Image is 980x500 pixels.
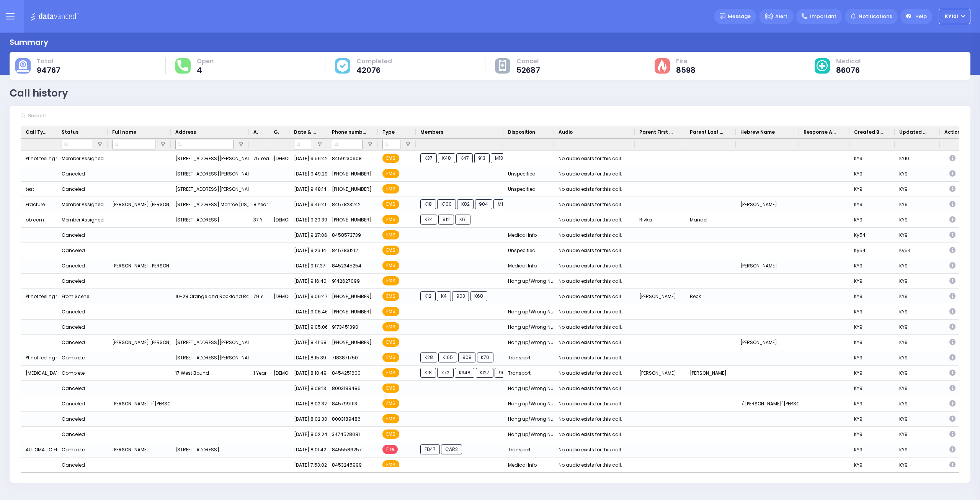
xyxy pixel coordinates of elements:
span: Audio [559,129,573,136]
div: KY9 [895,289,940,304]
div: [DATE] 8:15:39 PM [289,350,327,366]
div: No audio exists for this call. [559,154,622,164]
div: Ky54 [849,243,895,258]
span: Address [175,129,196,136]
span: K18 [420,368,436,378]
span: Alert [775,13,787,20]
span: 8457831212 [332,247,358,254]
div: 75 Year [249,151,269,166]
div: Hang up/Wrong Number [503,396,554,411]
div: KY9 [895,442,940,457]
span: EMS [382,215,399,224]
div: Hang up/Wrong Number [503,320,554,335]
span: 9173451390 [332,324,358,330]
div: KY9 [849,411,895,427]
span: Hebrew Name [740,129,775,136]
span: Updated By Dispatcher [899,129,929,136]
div: No audio exists for this call. [559,292,622,302]
div: Canceled [62,184,85,194]
div: No audio exists for this call. [559,200,622,210]
span: Notifications [859,13,892,20]
span: EMS [382,261,399,270]
div: No audio exists for this call. [559,384,622,393]
div: Hang up/Wrong Number [503,274,554,289]
span: 7183871750 [332,354,358,361]
div: [PERSON_NAME] [108,442,171,457]
div: Complete [62,368,85,378]
span: Open [197,57,214,65]
span: [PHONE_NUMBER] [332,216,372,223]
div: Ky54 [849,228,895,243]
div: Canceled [62,384,85,393]
div: [MEDICAL_DATA] [21,366,57,381]
span: Fire [676,57,696,65]
input: Search [26,108,140,123]
div: Transport [503,350,554,366]
img: cause-cover.svg [337,60,348,71]
div: 10-28 Orange and Rockland Rd, [GEOGRAPHIC_DATA] [US_STATE] [171,289,249,304]
button: KY101 [939,9,970,24]
span: KY101 [945,13,959,20]
span: [PHONE_NUMBER] [332,186,372,192]
div: No audio exists for this call. [559,230,622,240]
div: [STREET_ADDRESS][PERSON_NAME] [171,335,249,350]
span: 9142627099 [332,278,360,284]
span: 8003189486 [332,416,361,422]
div: KY9 [849,182,895,197]
img: other-cause.svg [499,60,506,72]
div: KY9 [895,366,940,381]
div: [DATE] 9:06:46 PM [289,304,327,320]
span: Completed [356,57,392,65]
div: KY9 [895,350,940,366]
div: Beck [685,289,736,304]
button: Open Filter Menu [317,141,323,148]
div: No audio exists for this call. [559,246,622,256]
div: No audio exists for this call. [559,184,622,194]
div: KY9 [895,304,940,320]
img: total-cause.svg [16,60,29,72]
div: [PERSON_NAME] [635,289,685,304]
span: K165 [438,352,457,362]
div: KY9 [895,197,940,212]
div: [PERSON_NAME] [PERSON_NAME] [108,197,171,212]
span: 8459230908 [332,155,362,162]
div: [DATE] 9:45:45 PM [289,197,327,212]
img: Logo [30,11,81,21]
span: Response Agent [804,129,839,136]
span: Type [382,129,395,136]
div: [STREET_ADDRESS] [171,212,249,228]
div: From Scene [62,292,89,302]
span: 8457823242 [332,201,361,208]
div: [STREET_ADDRESS][PERSON_NAME][US_STATE] [171,182,249,197]
span: 906 [495,368,512,378]
div: Canceled [62,414,85,424]
div: KY9 [849,350,895,366]
div: [DATE] 9:16:40 PM [289,274,327,289]
div: [DATE] 8:41:58 PM [289,335,327,350]
div: KY9 [895,212,940,228]
div: Canceled [62,322,85,332]
div: KY9 [849,289,895,304]
button: Open Filter Menu [367,141,373,148]
div: [DATE] 9:49:29 PM [289,166,327,182]
div: [PERSON_NAME] [PERSON_NAME] [108,258,171,274]
div: Pt not feeling well [21,151,57,166]
div: [DATE] 8:01:42 PM [289,442,327,457]
img: fire-cause.svg [658,60,666,72]
div: No audio exists for this call. [559,414,622,424]
div: Transport [503,442,554,457]
div: AUTOMATIC FIRE ALARM [21,442,57,457]
div: Canceled [62,230,85,240]
span: EMS [382,399,399,408]
div: [PERSON_NAME] [736,335,799,350]
div: [DATE] 9:05:06 PM [289,320,327,335]
span: K127 [476,368,494,378]
div: Transport [503,366,554,381]
div: KY9 [895,396,940,411]
div: 8 Year [249,197,269,212]
span: [PHONE_NUMBER] [332,339,372,346]
span: K18 [420,199,436,209]
span: Created By Dispatcher [854,129,884,136]
span: K28 [420,352,437,362]
div: Canceled [62,276,85,286]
